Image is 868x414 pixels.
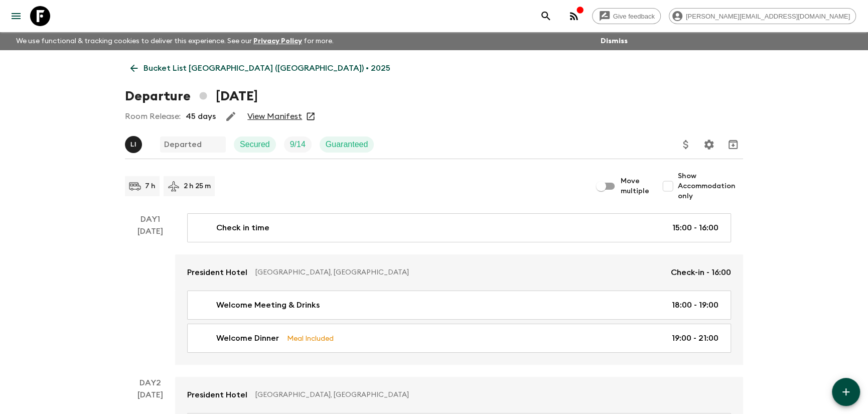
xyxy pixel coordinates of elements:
[255,390,723,400] p: [GEOGRAPHIC_DATA], [GEOGRAPHIC_DATA]
[125,58,396,78] a: Bucket List [GEOGRAPHIC_DATA] ([GEOGRAPHIC_DATA]) • 2025
[187,266,247,279] p: President Hotel
[672,332,718,344] p: 19:00 - 21:00
[598,34,630,48] button: Dismiss
[536,6,556,26] button: search adventures
[216,222,269,234] p: Check in time
[247,111,302,121] a: View Manifest
[240,139,270,151] p: Secured
[12,32,338,50] p: We use functional & tracking cookies to deliver this experience. See our for more.
[187,213,731,242] a: Check in time15:00 - 16:00
[676,134,696,155] button: Update Price, Early Bird Discount and Costs
[671,266,731,279] p: Check-in - 16:00
[621,176,650,196] span: Move multiple
[672,222,718,234] p: 15:00 - 16:00
[125,86,258,106] h1: Departure [DATE]
[187,324,731,353] a: Welcome DinnerMeal Included19:00 - 21:00
[186,110,216,122] p: 45 days
[175,254,743,291] a: President Hotel[GEOGRAPHIC_DATA], [GEOGRAPHIC_DATA]Check-in - 16:00
[216,332,279,344] p: Welcome Dinner
[125,377,175,389] p: Day 2
[284,136,312,153] div: Trip Fill
[680,13,855,20] span: [PERSON_NAME][EMAIL_ADDRESS][DOMAIN_NAME]
[125,139,144,147] span: Lee Irwins
[164,139,202,151] p: Departed
[187,291,731,320] a: Welcome Meeting & Drinks18:00 - 19:00
[6,6,26,26] button: menu
[216,299,320,311] p: Welcome Meeting & Drinks
[143,62,390,74] p: Bucket List [GEOGRAPHIC_DATA] ([GEOGRAPHIC_DATA]) • 2025
[145,181,156,191] p: 7 h
[255,267,663,278] p: [GEOGRAPHIC_DATA], [GEOGRAPHIC_DATA]
[723,134,743,155] button: Archive (Completed, Cancelled or Unsynced Departures only)
[326,139,368,151] p: Guaranteed
[234,136,276,153] div: Secured
[175,377,743,413] a: President Hotel[GEOGRAPHIC_DATA], [GEOGRAPHIC_DATA]
[125,213,175,225] p: Day 1
[699,134,719,155] button: Settings
[287,333,334,344] p: Meal Included
[672,299,718,311] p: 18:00 - 19:00
[187,389,247,401] p: President Hotel
[290,139,306,151] p: 9 / 14
[669,8,856,24] div: [PERSON_NAME][EMAIL_ADDRESS][DOMAIN_NAME]
[608,13,660,20] span: Give feedback
[678,171,743,201] span: Show Accommodation only
[592,8,661,24] a: Give feedback
[137,225,163,365] div: [DATE]
[253,38,302,45] a: Privacy Policy
[125,110,181,122] p: Room Release:
[184,181,211,191] p: 2 h 25 m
